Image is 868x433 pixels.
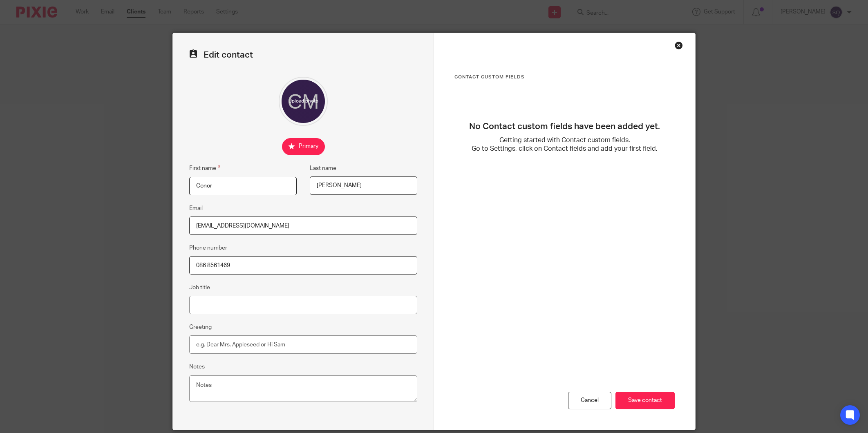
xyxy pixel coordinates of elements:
[454,121,675,132] h3: No Contact custom fields have been added yet.
[310,164,336,172] label: Last name
[189,244,227,252] label: Phone number
[189,49,417,60] h2: Edit contact
[615,392,675,409] input: Save contact
[189,323,212,331] label: Greeting
[189,335,417,354] input: e.g. Dear Mrs. Appleseed or Hi Sam
[454,74,675,80] h3: Contact Custom fields
[189,363,205,371] label: Notes
[675,41,683,49] div: Close this dialog window
[189,283,210,292] label: Job title
[189,163,220,173] label: First name
[454,136,675,154] p: Getting started with Contact custom fields. Go to Settings, click on Contact fields and add your ...
[568,392,611,409] div: Cancel
[189,204,203,212] label: Email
